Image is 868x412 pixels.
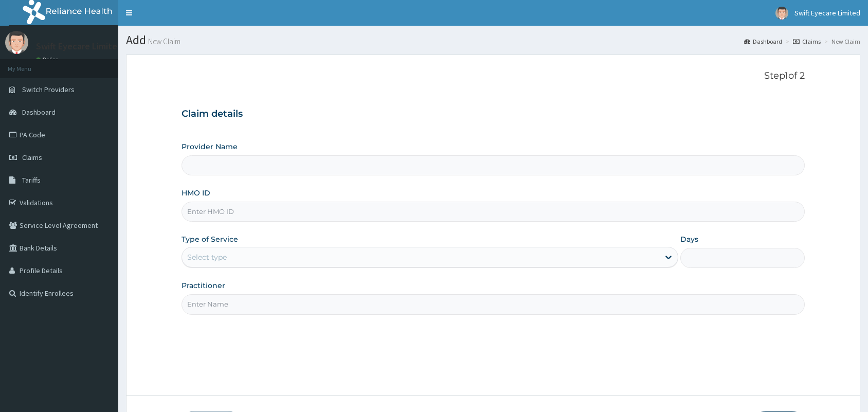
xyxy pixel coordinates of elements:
label: HMO ID [182,188,210,198]
a: Online [36,56,61,63]
label: Type of Service [182,234,238,244]
input: Enter Name [182,294,805,314]
h3: Claim details [182,109,805,120]
span: Swift Eyecare Limited [794,8,860,17]
li: New Claim [822,37,860,46]
span: Switch Providers [22,85,75,94]
img: User Image [5,31,28,54]
img: User Image [775,7,788,20]
a: Dashboard [744,37,782,46]
span: Claims [22,153,42,162]
span: Dashboard [22,108,56,117]
a: Claims [793,37,821,46]
label: Provider Name [182,141,238,152]
label: Days [680,234,698,244]
small: New Claim [146,38,180,45]
h1: Add [126,33,860,47]
input: Enter HMO ID [182,202,805,222]
p: Swift Eyecare Limited [36,42,122,51]
p: Step 1 of 2 [182,70,805,82]
span: Tariffs [22,175,41,185]
div: Select type [187,252,227,262]
label: Practitioner [182,280,225,291]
